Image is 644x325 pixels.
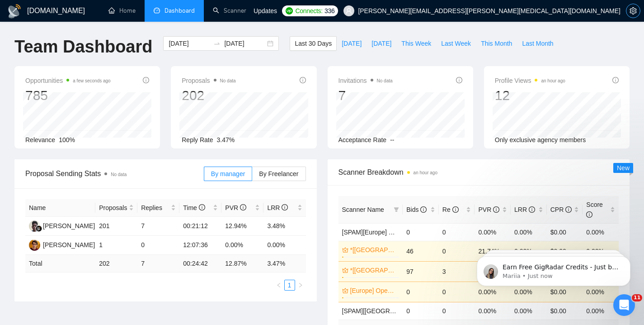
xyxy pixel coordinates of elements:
a: 1 [285,280,295,290]
td: 00:21:12 [179,217,221,236]
span: Time [183,204,205,211]
span: swap-right [213,40,221,47]
td: 0.00% [511,302,547,320]
span: New [617,164,630,172]
span: info-circle [420,206,427,213]
span: user [346,8,352,14]
img: AK [29,220,40,232]
span: CPR [550,206,572,213]
span: info-circle [300,77,306,83]
time: an hour ago [414,170,437,175]
a: *[[GEOGRAPHIC_DATA]] AI & Machine Learning Software [350,265,398,275]
div: [PERSON_NAME] [43,221,95,231]
span: Proposal Sending Stats [25,168,204,179]
span: info-circle [199,204,205,210]
th: Name [25,199,95,217]
span: Connects: [296,6,323,16]
span: 3.47% [217,136,235,143]
span: 336 [324,6,334,16]
input: Start date [169,38,210,48]
td: 00:24:42 [179,255,221,272]
div: [PERSON_NAME] [43,240,95,250]
td: 97 [403,261,439,282]
a: AK[PERSON_NAME] [29,222,95,229]
td: 12:07:36 [179,236,221,255]
div: 202 [182,87,235,104]
span: No data [220,78,236,83]
span: Last Week [441,38,471,48]
td: 3.48% [263,217,306,236]
span: Re [442,206,459,213]
td: 0 [403,223,439,241]
span: info-circle [493,206,499,213]
h1: Team Dashboard [14,36,152,57]
li: 1 [284,280,295,291]
td: 0.00% [511,223,547,241]
td: 3 [439,261,475,282]
span: info-circle [143,77,149,83]
span: info-circle [612,77,619,83]
div: 12 [495,87,565,104]
button: left [273,280,284,291]
span: -- [390,136,394,143]
span: info-circle [452,206,459,213]
span: Bids [406,206,427,213]
td: 7 [137,255,179,272]
td: $0.00 [547,223,583,241]
button: setting [626,4,640,18]
span: Scanner Name [342,206,384,213]
iframe: Intercom live chat [613,294,635,316]
span: Score [586,201,603,218]
span: dashboard [154,7,160,14]
button: This Week [396,36,436,51]
span: Replies [141,203,169,213]
td: 0 [403,302,439,320]
span: Profile Views [495,75,565,86]
span: info-circle [565,206,572,213]
input: End date [224,38,265,48]
span: Relevance [25,136,55,143]
img: VH [29,239,40,251]
th: Proposals [95,199,137,217]
td: 12.87 % [221,255,263,272]
td: 0 [439,223,475,241]
td: Total [25,255,95,272]
td: 0 [439,282,475,302]
span: No data [377,78,393,83]
span: right [298,282,303,288]
span: Dashboard [165,7,195,14]
span: Opportunities [25,75,111,86]
div: 7 [338,87,393,104]
span: Proposals [182,75,235,86]
span: [DATE] [371,38,391,48]
a: [SPAM][[GEOGRAPHIC_DATA]] OpenAI | Generative AI ML [342,307,510,315]
span: PVR [478,206,499,213]
a: setting [626,7,640,14]
span: Only exclusive agency members [495,136,586,143]
div: 785 [25,87,111,104]
span: setting [626,7,640,14]
span: By manager [211,170,245,177]
span: No data [111,172,127,177]
td: 0.00% [263,236,306,255]
button: right [295,280,306,291]
td: 0.00% [475,223,511,241]
td: 202 [95,255,137,272]
td: 0 [439,302,475,320]
span: info-circle [456,77,462,83]
td: 0.00% [583,223,619,241]
span: Reply Rate [182,136,213,143]
span: info-circle [240,204,246,210]
a: searchScanner [213,7,246,14]
span: LRR [514,206,535,213]
img: logo [7,4,22,19]
td: 1 [95,236,137,255]
button: Last 30 Days [290,36,337,51]
td: 201 [95,217,137,236]
span: to [213,40,221,47]
span: By Freelancer [259,170,298,177]
td: 0 [439,241,475,261]
span: Acceptance Rate [338,136,387,143]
